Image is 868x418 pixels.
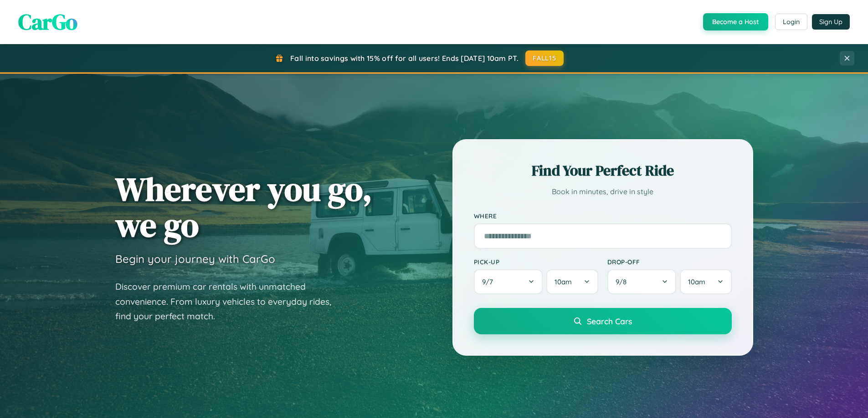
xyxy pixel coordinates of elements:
[775,14,807,30] button: Login
[680,269,731,294] button: 10am
[115,171,372,243] h1: Wherever you go, we go
[18,7,77,37] span: CarGo
[474,269,543,294] button: 9/7
[812,14,850,30] button: Sign Up
[688,277,705,286] span: 10am
[546,269,598,294] button: 10am
[474,161,732,181] h2: Find Your Perfect Ride
[474,308,732,334] button: Search Cars
[607,258,732,266] label: Drop-off
[703,13,768,30] button: Become a Host
[482,277,498,286] span: 9 / 7
[474,185,732,198] p: Book in minutes, drive in style
[115,279,343,324] p: Discover premium car rentals with unmatched convenience. From luxury vehicles to everyday rides, ...
[474,258,598,266] label: Pick-up
[555,277,572,286] span: 10am
[587,316,632,326] span: Search Cars
[290,54,519,63] span: Fall into savings with 15% off for all users! Ends [DATE] 10am PT.
[616,277,631,286] span: 9 / 8
[474,212,732,220] label: Where
[607,269,677,294] button: 9/8
[115,252,275,266] h3: Begin your journey with CarGo
[525,50,564,66] button: FALL15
